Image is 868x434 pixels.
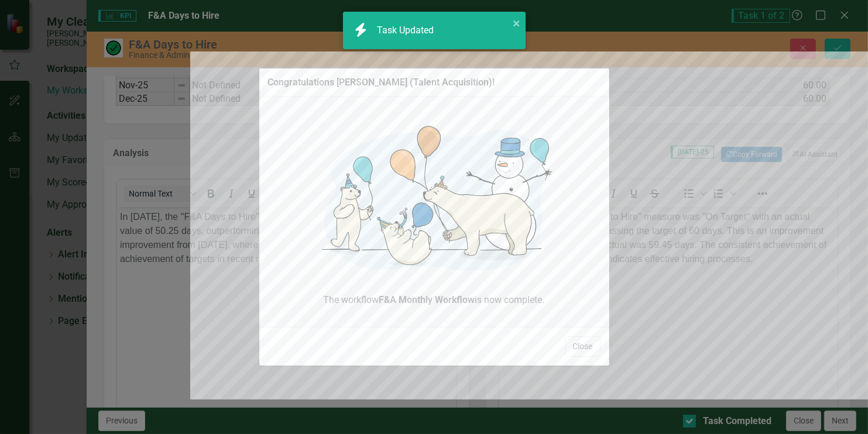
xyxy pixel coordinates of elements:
img: Congratulations [301,105,567,293]
div: Congratulations [PERSON_NAME] (Talent Acquisition)! [268,77,495,88]
p: In [DATE], the "F&A Days to Hire" measure was "On Target" with an actual value of 50.25 days, sur... [3,3,335,59]
span: The workflow is now complete. [268,294,601,307]
strong: F&A Monthly Workflow [379,294,475,305]
button: close [513,16,521,30]
div: Task Updated [377,24,437,37]
button: Close [565,336,601,357]
p: In [DATE], the "F&A Days to Hire" measure was "On Target" with an actual value of 50.25 days, out... [3,3,335,59]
